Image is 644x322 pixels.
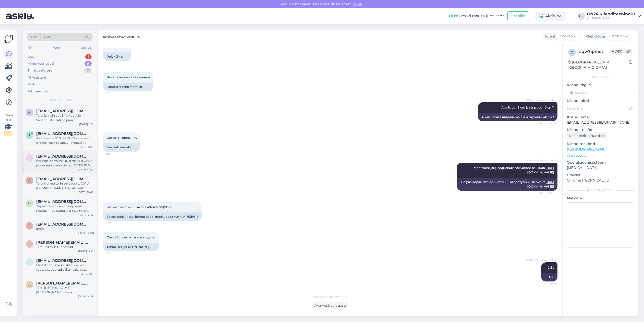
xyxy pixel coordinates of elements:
[28,178,31,182] span: a
[587,16,635,20] div: [DOMAIN_NAME]
[36,258,89,263] span: kahest22@hotmail.com
[560,33,573,39] span: English
[543,34,555,39] div: Klient
[579,49,610,55] div: # qw7ipmez
[85,54,92,59] div: 1
[107,205,171,209] span: Что нет высоких шкафов 40×40×175(195)?
[478,113,557,121] div: А как насчет ширины 45 см и глубины 40 см?
[28,82,35,87] div: Kõik
[105,61,124,65] span: 16:14
[78,231,94,235] div: [DATE] 16:08
[535,12,566,21] div: Aktiivne
[36,227,94,231] div: aitäh
[79,213,94,217] div: [DATE] 21:12
[541,273,557,281] div: Да.
[105,152,124,156] span: 16:35
[537,282,556,285] span: 16:38
[526,159,556,162] span: ON24 Klienditeenindus
[28,260,31,264] span: k
[571,50,573,54] span: q
[107,136,137,139] span: Остается прежняя.
[578,13,585,20] div: OK
[28,68,52,73] div: Tiimi vestlused
[567,82,634,88] p: Kliendi tag'id
[567,75,634,79] div: Kliendi info
[105,252,124,255] span: 16:37
[103,52,131,61] div: Pole tähtis
[567,172,634,178] p: Brauser
[48,98,71,102] span: Minu vestlused
[537,191,556,195] span: Nähtud ✓ 16:36
[567,127,634,132] p: Kliendi telefon
[567,147,606,151] a: [URL][DOMAIN_NAME]
[36,154,89,159] span: punasveta@gmail.com
[80,44,93,51] div: Socials
[84,68,92,73] div: 0
[449,13,505,19] div: Proovi tasuta juba täna:
[584,34,605,39] div: Klienditugi
[28,75,46,80] div: AI Assistent
[27,44,32,51] div: All
[103,212,202,221] div: Et seal pole ühtegi kõrget kappi mõõtudega 40×40×175(195)?
[526,258,556,262] span: ON24 Klienditeenindus
[29,133,30,137] span: t
[36,177,89,181] span: anneabiline@gmail.com
[28,111,31,114] span: n
[587,12,635,16] div: ON24 Klienditeenindus
[4,113,13,136] div: Vaata siia
[526,98,556,102] span: ON24 Klienditeenindus
[36,109,89,113] span: nele.mandla@gmail.com
[474,166,554,174] span: Mõõtmete järgi ongi ainult see variant pakkuda:
[36,199,89,204] span: dimas1524@yandex.ru
[105,91,124,95] span: 16:15
[78,295,94,298] div: [DATE] 10:38
[79,145,94,149] div: [DATE] 11:37
[85,61,92,66] div: 9
[78,190,94,194] div: [DATE] 10:42
[567,141,634,147] p: Klienditeekond
[567,153,634,158] p: Vaata edasi ...
[501,105,554,109] span: Aga laius 45 cm ja sügavus 40 cm?
[36,204,94,213] div: Здравствуйте, не пойму куда подевались оформленные мной заказы. Один вроде должны привезти завтра...
[36,181,94,190] div: Tere. Kui ma tellin selle toote: [URL][DOMAIN_NAME], siis jääb mulle segaseks, mille ma täpselt s...
[36,222,89,227] span: liiamichelson@hotmail.com
[77,168,94,171] div: [DATE] 14:00
[103,33,140,40] label: Arhiveeritud vestlus
[567,196,634,201] p: Märkmed
[587,12,641,20] a: ON24 Klienditeenindus[DOMAIN_NAME]
[28,156,31,160] span: p
[103,243,159,251] div: Tänan, siis [PERSON_NAME].
[52,44,61,51] div: Web
[28,283,31,287] span: a
[36,136,94,145] div: А страница /ИЗБРАННОЕ/ так и не отображает товары, которые я отмечаю.
[36,285,94,295] div: Tere. [PERSON_NAME] [PERSON_NAME] teada.
[36,240,89,245] span: jana@rethink.ee
[28,201,31,205] span: d
[312,302,348,309] div: Ava vestlus uuesti
[313,295,348,299] span: Vestlus on arhiveeritud
[567,106,628,111] input: Lisa nimi
[567,89,634,96] input: Lisa tag
[352,2,363,6] span: Luba
[29,224,30,228] span: l
[36,281,89,285] span: anna.kotovits@gmail.com
[103,83,153,91] div: Kõrgus ei oma tähtsust
[28,89,48,94] div: Arhiveeritud
[567,115,634,120] p: Kliendi email
[36,245,94,249] div: Tere. Tellimus tühistatud.
[79,122,94,126] div: [DATE] 11:51
[36,263,94,272] div: Eks hilinemisi võib ikka tulla, kui tooted saabuvad välismaalt, aga üldjuhul selle tootjaga pigem...
[567,188,634,193] div: [PERSON_NAME]
[36,131,89,136] span: trulling@mail.ru
[567,178,634,183] p: Chrome [TECHNICAL_ID]
[449,14,458,18] b: Uus!
[80,272,94,276] div: [DATE] 11:11
[568,60,629,70] div: [GEOGRAPHIC_DATA], [GEOGRAPHIC_DATA]
[4,131,13,136] div: 2 / 3
[610,49,632,54] span: Offline
[567,160,634,165] p: Operatsioonisüsteem
[507,11,529,21] button: Emailid
[4,34,14,44] img: Askly Logo
[567,98,634,103] p: Kliendi nimi
[103,143,140,152] div: See jääb samaks.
